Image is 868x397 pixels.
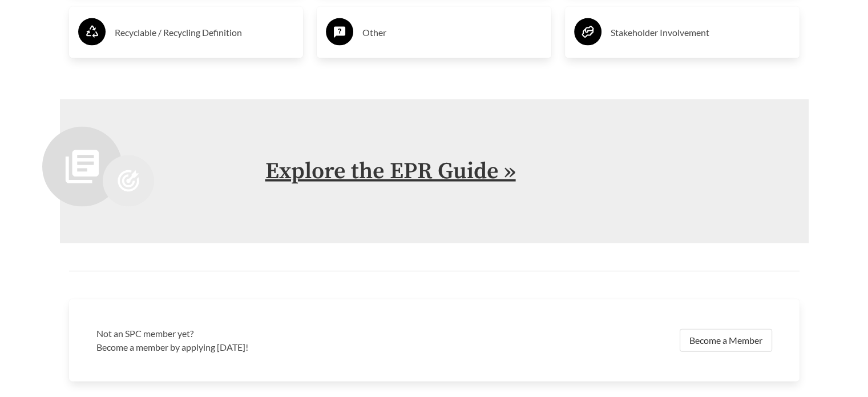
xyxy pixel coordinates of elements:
a: Explore the EPR Guide » [265,157,516,186]
h3: Other [362,23,542,42]
h3: Recyclable / Recycling Definition [115,23,294,42]
a: Become a Member [680,329,772,352]
h3: Not an SPC member yet? [96,327,427,340]
h3: Stakeholder Involvement [611,23,790,42]
p: Become a member by applying [DATE]! [96,340,427,354]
